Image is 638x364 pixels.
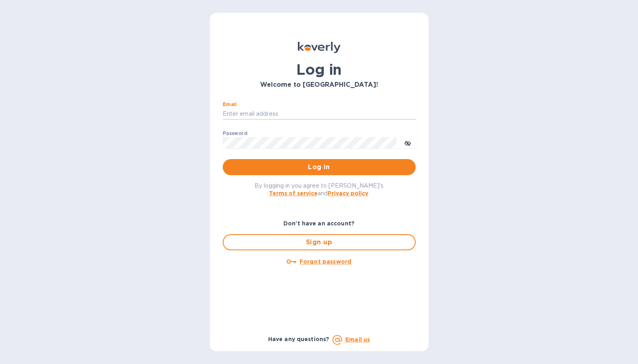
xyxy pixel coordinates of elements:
button: toggle password visibility [400,135,416,151]
input: Enter email address [223,108,416,120]
label: Password [223,131,247,136]
label: Email [223,102,237,107]
span: Sign up [230,237,408,247]
h3: Welcome to [GEOGRAPHIC_DATA]! [223,81,416,89]
a: Email us [345,336,370,343]
b: Have any questions? [268,336,330,342]
button: Log in [223,159,416,175]
img: Koverly [298,42,341,53]
span: By logging in you agree to [PERSON_NAME]'s and . [254,182,384,196]
a: Privacy policy [328,190,368,196]
span: Log in [229,162,409,172]
button: Sign up [223,234,416,250]
b: Don't have an account? [283,220,355,227]
a: Terms of service [269,190,318,196]
h1: Log in [223,61,416,78]
u: Forgot password [300,258,351,265]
